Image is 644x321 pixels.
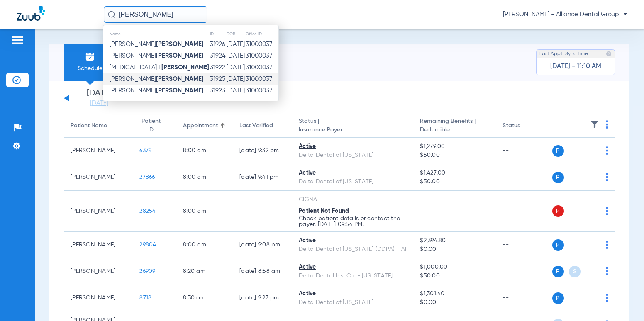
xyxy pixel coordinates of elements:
[156,88,204,94] strong: [PERSON_NAME]
[420,151,489,160] span: $50.00
[606,207,608,215] img: group-dot-blue.svg
[71,122,126,130] div: Patient Name
[245,62,278,73] td: 31000037
[226,50,245,62] td: [DATE]
[496,285,552,311] td: --
[110,41,204,47] span: [PERSON_NAME]
[210,50,226,62] td: 31924
[420,289,489,298] span: $1,301.40
[161,64,209,71] strong: [PERSON_NAME]
[420,126,489,134] span: Deductible
[226,29,245,39] th: DOB
[64,232,133,258] td: [PERSON_NAME]
[245,50,278,62] td: 31000037
[156,76,204,82] strong: [PERSON_NAME]
[139,117,170,134] div: Patient ID
[420,208,426,214] span: --
[176,191,233,232] td: 8:00 AM
[299,142,407,151] div: Active
[70,64,110,73] span: Schedule
[139,117,162,134] div: Patient ID
[496,138,552,164] td: --
[606,294,608,302] img: group-dot-blue.svg
[496,114,552,138] th: Status
[176,258,233,285] td: 8:20 AM
[413,114,496,138] th: Remaining Benefits |
[183,122,226,130] div: Appointment
[11,35,24,45] img: hamburger-icon
[292,114,413,138] th: Status |
[496,164,552,191] td: --
[299,208,349,214] span: Patient Not Found
[299,151,407,160] div: Delta Dental of [US_STATE]
[552,292,564,304] span: P
[139,174,155,180] span: 27866
[299,263,407,272] div: Active
[233,285,292,311] td: [DATE] 9:27 PM
[139,208,156,214] span: 28254
[74,99,124,107] a: [DATE]
[110,88,204,94] span: [PERSON_NAME]
[104,6,207,23] input: Search for patients
[420,236,489,245] span: $2,394.80
[299,169,407,178] div: Active
[176,232,233,258] td: 8:00 AM
[496,258,552,285] td: --
[139,148,151,153] span: 6379
[420,298,489,307] span: $0.00
[299,272,407,280] div: Delta Dental Ins. Co. - [US_STATE]
[239,122,285,130] div: Last Verified
[110,76,204,82] span: [PERSON_NAME]
[299,178,407,186] div: Delta Dental of [US_STATE]
[176,138,233,164] td: 8:00 AM
[552,239,564,251] span: P
[17,6,45,21] img: Zuub Logo
[176,164,233,191] td: 8:00 AM
[606,241,608,249] img: group-dot-blue.svg
[64,138,133,164] td: [PERSON_NAME]
[245,85,278,97] td: 31000037
[110,53,204,59] span: [PERSON_NAME]
[552,145,564,157] span: P
[299,195,407,204] div: CIGNA
[210,29,226,39] th: ID
[139,295,151,301] span: 8718
[539,50,589,58] span: Last Appt. Sync Time:
[496,232,552,258] td: --
[299,289,407,298] div: Active
[299,126,407,134] span: Insurance Payer
[85,52,95,62] img: Schedule
[226,73,245,85] td: [DATE]
[108,11,115,18] img: Search Icon
[420,169,489,178] span: $1,427.00
[606,146,608,155] img: group-dot-blue.svg
[74,89,124,107] li: [DATE]
[420,245,489,254] span: $0.00
[606,51,612,57] img: last sync help info
[590,120,599,129] img: filter.svg
[226,39,245,50] td: [DATE]
[64,285,133,311] td: [PERSON_NAME]
[156,53,204,59] strong: [PERSON_NAME]
[176,285,233,311] td: 8:30 AM
[299,298,407,307] div: Delta Dental of [US_STATE]
[183,122,218,130] div: Appointment
[239,122,273,130] div: Last Verified
[71,122,107,130] div: Patient Name
[110,64,209,71] span: [MEDICAL_DATA] L
[299,216,407,227] p: Check patient details or contact the payer. [DATE] 09:54 PM.
[299,236,407,245] div: Active
[552,172,564,183] span: P
[103,29,210,39] th: Name
[420,263,489,272] span: $1,000.00
[245,29,278,39] th: Office ID
[420,178,489,186] span: $50.00
[245,39,278,50] td: 31000037
[156,41,204,47] strong: [PERSON_NAME]
[139,242,156,248] span: 29804
[233,138,292,164] td: [DATE] 9:32 PM
[233,258,292,285] td: [DATE] 8:58 AM
[552,205,564,217] span: P
[420,142,489,151] span: $1,279.00
[64,258,133,285] td: [PERSON_NAME]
